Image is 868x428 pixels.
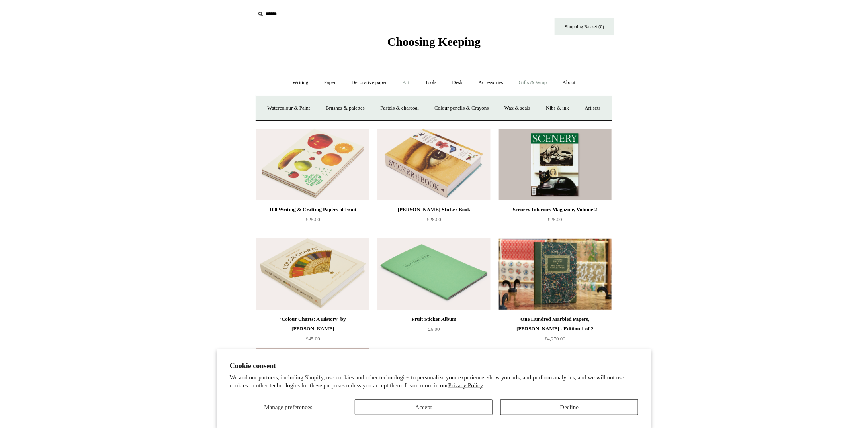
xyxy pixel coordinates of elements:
[256,129,369,200] img: 100 Writing & Crafting Papers of Fruit
[377,205,491,238] a: [PERSON_NAME] Sticker Book £28.00
[377,314,491,347] a: Fruit Sticker Album £6.00
[256,205,369,238] a: 100 Writing & Crafting Papers of Fruit £25.00
[499,238,612,310] img: One Hundred Marbled Papers, John Jeffery - Edition 1 of 2
[377,129,491,200] img: John Derian Sticker Book
[500,205,610,214] div: Scenery Interiors Magazine, Volume 2
[230,399,347,415] button: Manage preferences
[230,362,638,370] h2: Cookie consent
[577,98,608,119] a: Art sets
[499,314,612,347] a: One Hundred Marbled Papers, [PERSON_NAME] - Edition 1 of 2 £4,270.00
[499,129,612,200] img: Scenery Interiors Magazine, Volume 2
[499,238,612,310] a: One Hundred Marbled Papers, John Jeffery - Edition 1 of 2 One Hundred Marbled Papers, John Jeffer...
[445,72,470,93] a: Desk
[256,129,369,200] a: 100 Writing & Crafting Papers of Fruit 100 Writing & Crafting Papers of Fruit
[306,336,320,342] span: £45.00
[377,129,491,200] a: John Derian Sticker Book John Derian Sticker Book
[500,399,638,415] button: Decline
[379,314,489,324] div: Fruit Sticker Album
[264,404,312,410] span: Manage preferences
[230,374,638,389] p: We and our partners, including Shopify, use cookies and other technologies to personalize your ex...
[344,72,394,93] a: Decorative paper
[418,72,444,93] a: Tools
[379,205,489,214] div: [PERSON_NAME] Sticker Book
[258,314,368,334] div: 'Colour Charts: A History' by [PERSON_NAME]
[428,326,440,332] span: £6.00
[373,98,426,119] a: Pastels & charcoal
[355,399,493,415] button: Accept
[306,216,320,222] span: £25.00
[548,216,562,222] span: £28.00
[395,72,416,93] a: Art
[448,382,483,389] a: Privacy Policy
[256,314,369,347] a: 'Colour Charts: A History' by [PERSON_NAME] £45.00
[545,336,565,342] span: £4,270.00
[555,72,583,93] a: About
[256,238,369,310] img: 'Colour Charts: A History' by Anne Varichon
[500,314,610,334] div: One Hundred Marbled Papers, [PERSON_NAME] - Edition 1 of 2
[499,129,612,200] a: Scenery Interiors Magazine, Volume 2 Scenery Interiors Magazine, Volume 2
[256,348,369,420] img: 'The French Ribbon' by Suzanne Slesin
[555,18,614,35] a: Shopping Basket (0)
[539,98,576,119] a: Nibs & ink
[497,98,538,119] a: Wax & seals
[471,72,510,93] a: Accessories
[377,238,491,310] a: Fruit Sticker Album Fruit Sticker Album
[256,238,369,310] a: 'Colour Charts: A History' by Anne Varichon 'Colour Charts: A History' by Anne Varichon
[317,72,343,93] a: Paper
[427,98,496,119] a: Colour pencils & Crayons
[499,205,612,238] a: Scenery Interiors Magazine, Volume 2 £28.00
[512,72,554,93] a: Gifts & Wrap
[258,205,368,214] div: 100 Writing & Crafting Papers of Fruit
[377,238,491,310] img: Fruit Sticker Album
[387,35,481,48] span: Choosing Keeping
[387,41,481,47] a: Choosing Keeping
[256,348,369,420] a: 'The French Ribbon' by Suzanne Slesin 'The French Ribbon' by Suzanne Slesin
[427,216,441,222] span: £28.00
[319,98,372,119] a: Brushes & palettes
[260,98,317,119] a: Watercolour & Paint
[285,72,316,93] a: Writing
